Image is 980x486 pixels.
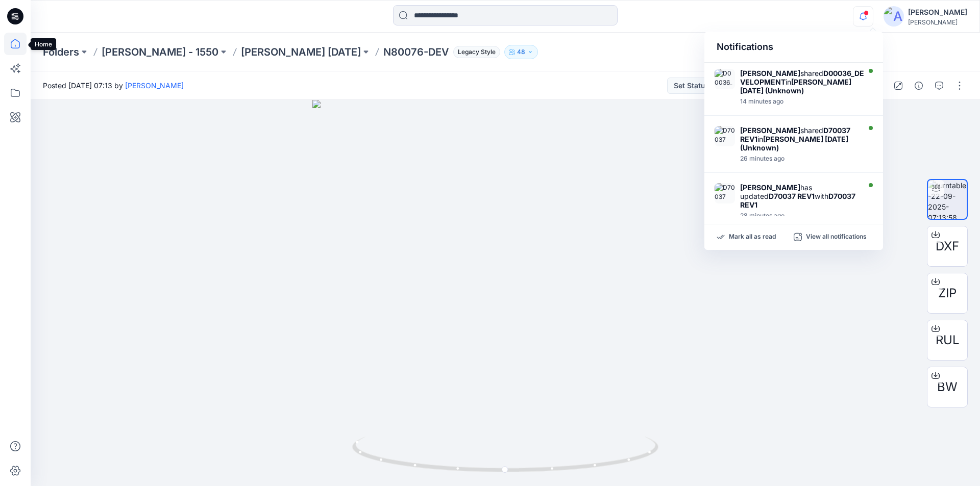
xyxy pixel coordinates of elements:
strong: [PERSON_NAME] [740,126,800,135]
img: avatar [884,6,904,27]
strong: D70037 REV1 [769,192,815,200]
div: shared in [740,126,857,152]
button: 48 [504,45,538,59]
img: turntable-22-09-2025-07:13:58 [928,180,967,219]
span: Posted [DATE] 07:13 by [43,80,184,91]
strong: [PERSON_NAME] [DATE] (Unknown) [740,135,848,152]
p: N80076-DEV [383,45,449,59]
div: shared in [740,69,867,95]
span: DXF [936,237,959,255]
a: [PERSON_NAME] [125,81,184,90]
img: D00036_DEVELOPMENT [715,69,735,89]
strong: [PERSON_NAME] [740,183,800,192]
img: D70037 REV1 [715,126,735,146]
span: Legacy Style [453,46,500,58]
div: Thursday, September 25, 2025 09:57 [740,155,857,162]
strong: D00036_DEVELOPMENT [740,69,864,86]
strong: D70037 REV1 [740,192,855,209]
div: Thursday, September 25, 2025 09:55 [740,212,857,219]
p: Mark all as read [729,233,776,242]
button: Legacy Style [449,45,500,59]
button: Details [911,78,927,94]
a: Folders [43,45,79,59]
a: [PERSON_NAME] - 1550 [102,45,218,59]
img: D70037 REV1 [715,183,735,203]
span: ZIP [938,284,957,302]
div: has updated with [740,183,857,209]
a: [PERSON_NAME] [DATE] [241,45,361,59]
div: Thursday, September 25, 2025 10:09 [740,98,867,105]
span: RUL [936,331,960,349]
strong: [PERSON_NAME] [DATE] (Unknown) [740,78,851,95]
strong: [PERSON_NAME] [740,69,800,78]
p: 48 [517,46,525,58]
div: Notifications [704,32,883,63]
strong: D70037 REV1 [740,126,850,143]
div: [PERSON_NAME] [908,6,967,18]
div: [PERSON_NAME] [908,18,967,26]
p: View all notifications [806,233,867,242]
span: BW [937,378,958,396]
